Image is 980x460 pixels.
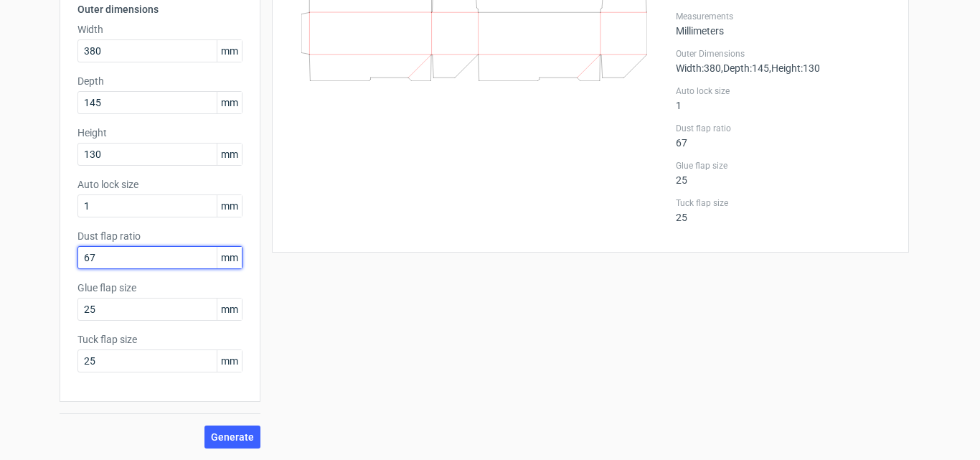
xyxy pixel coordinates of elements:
[676,85,891,111] div: 1
[77,126,242,140] label: Height
[217,195,242,217] span: mm
[217,350,242,372] span: mm
[77,281,242,295] label: Glue flap size
[77,74,242,88] label: Depth
[217,144,242,165] span: mm
[676,197,891,209] label: Tuck flap size
[77,332,242,347] label: Tuck flap size
[77,22,242,37] label: Width
[721,62,769,74] span: , Depth : 145
[676,197,891,223] div: 25
[676,11,891,22] label: Measurements
[676,62,721,74] span: Width : 380
[676,85,891,97] label: Auto lock size
[77,2,242,17] h3: Outer dimensions
[676,160,891,186] div: 25
[676,48,891,60] label: Outer Dimensions
[204,426,260,449] button: Generate
[676,11,891,37] div: Millimeters
[676,160,891,172] label: Glue flap size
[676,123,891,134] label: Dust flap ratio
[77,229,242,243] label: Dust flap ratio
[217,299,242,320] span: mm
[217,247,242,268] span: mm
[77,177,242,192] label: Auto lock size
[676,123,891,149] div: 67
[211,432,254,442] span: Generate
[769,62,820,74] span: , Height : 130
[217,40,242,62] span: mm
[217,92,242,113] span: mm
